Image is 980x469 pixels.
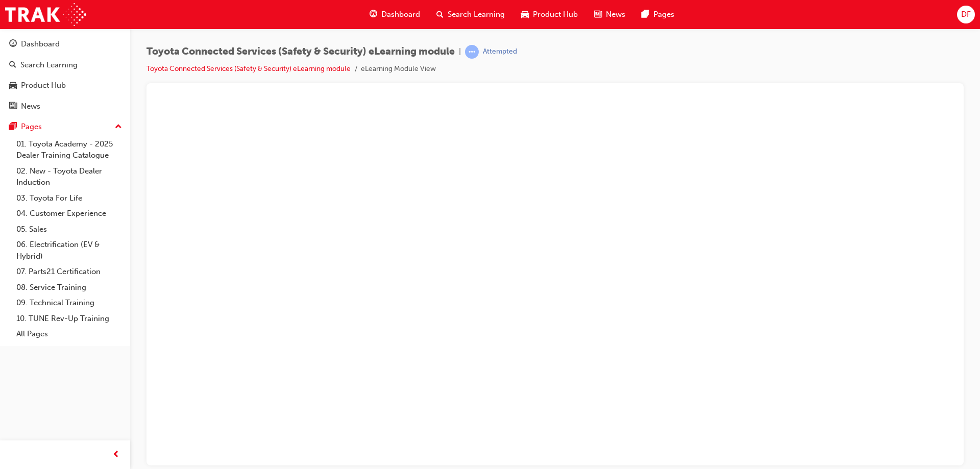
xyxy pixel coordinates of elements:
div: Search Learning [20,59,78,71]
span: Pages [653,9,674,20]
a: Product Hub [4,76,126,95]
span: news-icon [594,8,602,21]
a: 07. Parts21 Certification [12,264,126,280]
a: 04. Customer Experience [12,206,126,221]
a: 05. Sales [12,221,126,237]
img: Trak [5,3,86,26]
button: Pages [4,117,126,136]
span: car-icon [521,8,529,21]
span: guage-icon [370,8,377,21]
a: Toyota Connected Services (Safety & Security) eLearning module [146,64,351,73]
div: Product Hub [21,80,66,91]
span: news-icon [9,102,17,111]
a: Dashboard [4,35,126,54]
button: DF [957,6,975,23]
a: 03. Toyota For Life [12,190,126,206]
a: Search Learning [4,56,126,75]
span: Toyota Connected Services (Safety & Security) eLearning module [146,46,455,58]
div: Dashboard [21,38,60,50]
a: search-iconSearch Learning [428,4,513,25]
div: Attempted [483,47,517,57]
li: eLearning Module View [361,63,436,75]
div: News [21,101,40,112]
span: pages-icon [642,8,649,21]
a: 08. Service Training [12,280,126,295]
span: guage-icon [9,40,17,49]
a: All Pages [12,326,126,342]
a: 01. Toyota Academy - 2025 Dealer Training Catalogue [12,136,126,163]
a: 09. Technical Training [12,295,126,311]
span: Product Hub [533,9,578,20]
a: pages-iconPages [633,4,682,25]
a: news-iconNews [586,4,633,25]
span: pages-icon [9,122,17,132]
a: 10. TUNE Rev-Up Training [12,311,126,327]
span: up-icon [115,120,122,134]
span: search-icon [9,61,16,70]
a: car-iconProduct Hub [513,4,586,25]
a: News [4,97,126,116]
a: 02. New - Toyota Dealer Induction [12,163,126,190]
div: Pages [21,121,42,133]
button: DashboardSearch LearningProduct HubNews [4,33,126,117]
a: 06. Electrification (EV & Hybrid) [12,237,126,264]
span: search-icon [436,8,444,21]
a: guage-iconDashboard [361,4,428,25]
span: Dashboard [381,9,420,20]
span: car-icon [9,81,17,90]
span: | [459,46,461,58]
span: Search Learning [448,9,505,20]
span: News [606,9,625,20]
span: prev-icon [112,449,120,461]
span: DF [961,9,971,20]
span: learningRecordVerb_ATTEMPT-icon [465,45,479,59]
